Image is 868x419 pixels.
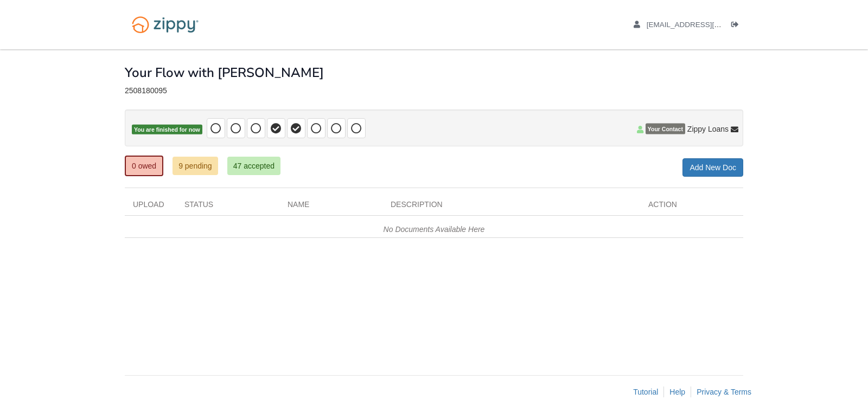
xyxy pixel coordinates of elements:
[382,199,640,215] div: Description
[176,199,279,215] div: Status
[646,124,685,134] span: Your Contact
[227,157,280,175] a: 47 accepted
[669,388,685,396] a: Help
[125,66,324,80] h1: Your Flow with [PERSON_NAME]
[384,225,485,234] em: No Documents Available Here
[279,199,382,215] div: Name
[647,21,771,29] span: adominguez6804@gmail.com
[697,388,751,396] a: Privacy & Terms
[173,157,218,175] a: 9 pending
[125,156,163,176] a: 0 owed
[125,199,176,215] div: Upload
[731,21,743,31] a: Log out
[125,11,206,38] img: Logo
[132,125,202,135] span: You are finished for now
[634,21,771,31] a: edit profile
[640,199,743,215] div: Action
[633,388,658,396] a: Tutorial
[687,124,729,134] span: Zippy Loans
[125,86,743,95] div: 2508180095
[682,158,743,177] a: Add New Doc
